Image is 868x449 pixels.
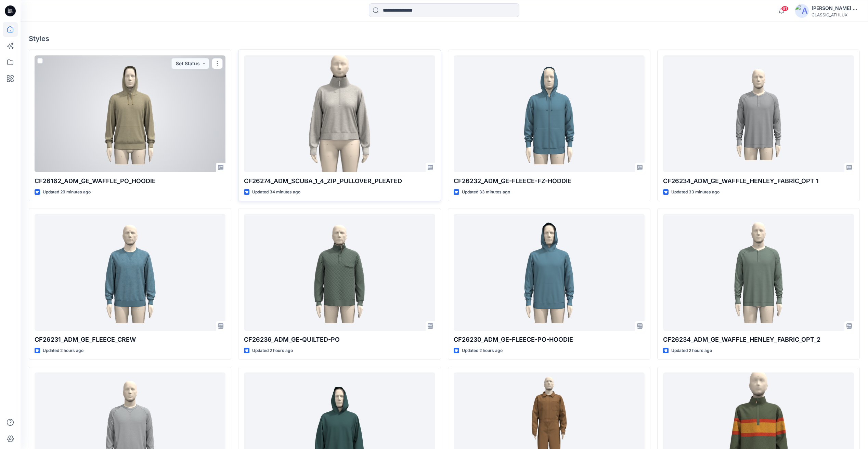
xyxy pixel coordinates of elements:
[781,6,789,11] span: 61
[244,214,435,330] a: CF26236_ADM_GE-QUILTED-PO
[35,214,225,330] a: CF26231_ADM_GE_FLEECE_CREW
[43,347,83,354] p: Updated 2 hours ago
[244,176,435,186] p: CF26274_ADM_SCUBA_1_4_ZIP_PULLOVER_PLEATED
[454,335,645,344] p: CF26230_ADM_GE-FLEECE-PO-HOODIE
[43,189,91,196] p: Updated 29 minutes ago
[35,55,225,172] a: CF26162_ADM_GE_WAFFLE_PO_HOODIE
[671,189,720,196] p: Updated 33 minutes ago
[454,214,645,330] a: CF26230_ADM_GE-FLEECE-PO-HOODIE
[671,347,712,354] p: Updated 2 hours ago
[35,335,225,344] p: CF26231_ADM_GE_FLEECE_CREW
[252,189,300,196] p: Updated 34 minutes ago
[252,347,293,354] p: Updated 2 hours ago
[663,214,854,330] a: CF26234_ADM_GE_WAFFLE_HENLEY_FABRIC_OPT_2
[812,12,859,17] div: CLASSIC_ATHLUX
[244,335,435,344] p: CF26236_ADM_GE-QUILTED-PO
[35,176,225,186] p: CF26162_ADM_GE_WAFFLE_PO_HOODIE
[795,4,809,18] img: avatar
[663,176,854,186] p: CF26234_ADM_GE_WAFFLE_HENLEY_FABRIC_OPT 1
[812,4,859,12] div: [PERSON_NAME] Cfai
[29,35,860,43] h4: Styles
[244,55,435,172] a: CF26274_ADM_SCUBA_1_4_ZIP_PULLOVER_PLEATED
[454,176,645,186] p: CF26232_ADM_GE-FLEECE-FZ-HODDIE
[663,335,854,344] p: CF26234_ADM_GE_WAFFLE_HENLEY_FABRIC_OPT_2
[663,55,854,172] a: CF26234_ADM_GE_WAFFLE_HENLEY_FABRIC_OPT 1
[462,189,510,196] p: Updated 33 minutes ago
[462,347,503,354] p: Updated 2 hours ago
[454,55,645,172] a: CF26232_ADM_GE-FLEECE-FZ-HODDIE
